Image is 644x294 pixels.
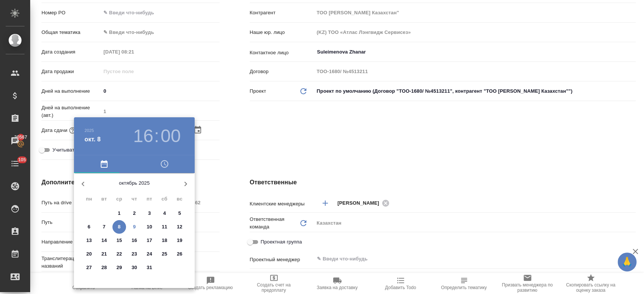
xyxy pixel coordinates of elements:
[133,223,135,231] p: 9
[103,223,105,231] p: 7
[158,207,171,220] button: 4
[128,220,141,234] button: 9
[158,195,171,203] span: сб
[163,210,166,217] p: 4
[86,264,92,271] p: 27
[128,207,141,220] button: 2
[162,223,168,231] p: 11
[97,247,111,261] button: 21
[117,264,122,271] p: 29
[101,250,107,258] p: 21
[112,234,126,247] button: 15
[148,210,151,217] p: 3
[82,220,96,234] button: 6
[117,237,122,244] p: 15
[173,195,186,203] span: вс
[97,261,111,274] button: 28
[101,237,107,244] p: 14
[82,234,96,247] button: 13
[173,220,186,234] button: 12
[117,250,122,258] p: 22
[158,234,171,247] button: 18
[177,250,183,258] p: 26
[143,247,156,261] button: 24
[162,237,168,244] p: 18
[86,237,92,244] p: 13
[143,234,156,247] button: 17
[162,250,168,258] p: 25
[147,250,152,258] p: 24
[133,210,135,217] p: 2
[112,207,126,220] button: 1
[154,126,159,147] h3: :
[88,223,90,231] p: 6
[92,179,177,187] p: октябрь 2025
[173,247,186,261] button: 26
[158,220,171,234] button: 11
[158,247,171,261] button: 25
[97,234,111,247] button: 14
[161,126,181,147] button: 00
[132,250,137,258] p: 23
[85,128,94,133] button: 2025
[173,234,186,247] button: 19
[173,207,186,220] button: 5
[118,210,120,217] p: 1
[86,250,92,258] p: 20
[178,210,181,217] p: 5
[128,247,141,261] button: 23
[147,264,152,271] p: 31
[143,261,156,274] button: 31
[101,264,107,271] p: 28
[143,195,156,203] span: пт
[112,195,126,203] span: ср
[128,234,141,247] button: 16
[97,195,111,203] span: вт
[118,223,120,231] p: 8
[82,195,96,203] span: пн
[132,237,137,244] p: 16
[97,220,111,234] button: 7
[143,207,156,220] button: 3
[82,247,96,261] button: 20
[128,261,141,274] button: 30
[177,237,183,244] p: 19
[132,264,137,271] p: 30
[177,223,183,231] p: 12
[147,237,152,244] p: 17
[85,135,101,144] button: окт. 8
[143,220,156,234] button: 10
[133,126,153,147] button: 16
[82,261,96,274] button: 27
[112,261,126,274] button: 29
[112,220,126,234] button: 8
[147,223,152,231] p: 10
[112,247,126,261] button: 22
[128,195,141,203] span: чт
